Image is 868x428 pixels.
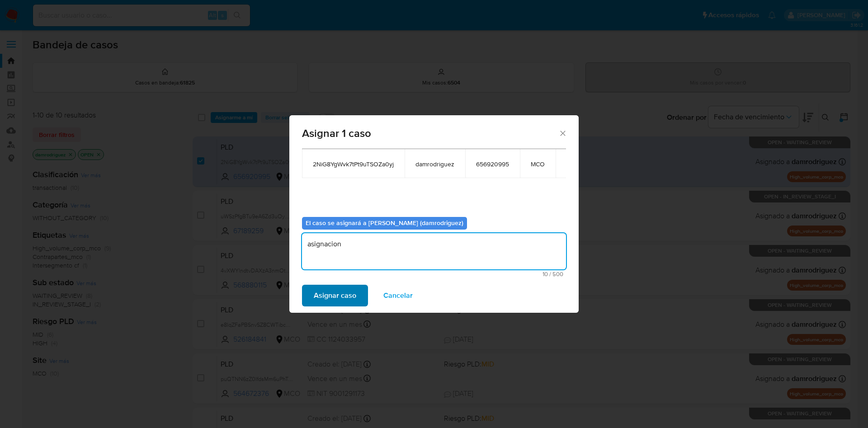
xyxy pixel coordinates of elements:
[305,271,563,277] span: Máximo 500 caracteres
[313,160,394,168] span: 2NiG8YgWvk7tPt9uTSOZa0yj
[383,286,413,306] span: Cancelar
[302,285,368,306] button: Asignar caso
[558,129,566,137] button: Cerrar ventana
[372,285,425,306] button: Cancelar
[415,160,454,168] span: damrodriguez
[531,160,545,168] span: MCO
[314,286,356,306] span: Asignar caso
[302,233,566,269] textarea: asignacion
[302,128,558,139] span: Asignar 1 caso
[289,115,579,313] div: assign-modal
[306,218,463,227] b: El caso se asignará a [PERSON_NAME] (damrodriguez)
[476,160,509,168] span: 656920995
